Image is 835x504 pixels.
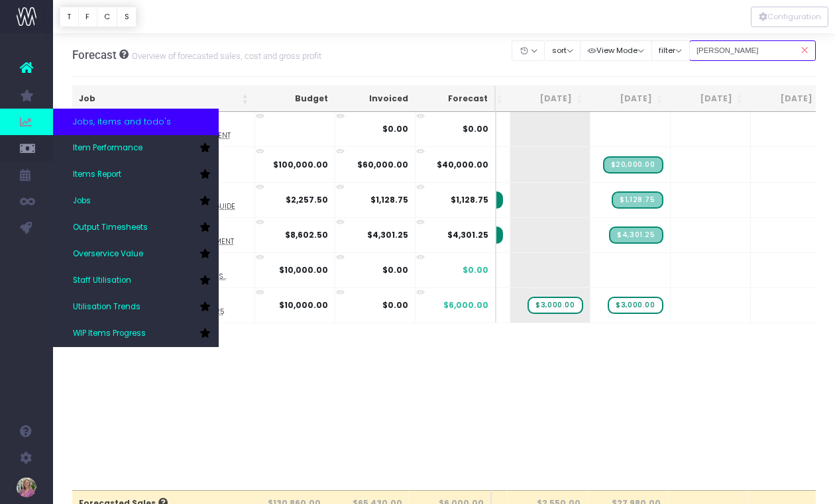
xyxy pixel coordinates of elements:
a: Utilisation Trends [53,294,219,321]
input: Search... [689,40,816,61]
strong: $0.00 [382,299,408,311]
th: Sep 25: activate to sort column ascending [589,86,669,112]
a: Staff Utilisation [53,268,219,294]
th: Invoiced [335,86,415,112]
strong: $8,602.50 [285,229,328,240]
span: Staff Utilisation [73,275,131,287]
span: Utilisation Trends [73,301,140,313]
a: Output Timesheets [53,215,219,241]
span: Streamtime Draft Invoice: [EASH1182] People & Culture Roadmap Document - Final Balance [609,227,663,244]
strong: $10,000.00 [279,299,328,311]
button: filter [651,40,690,61]
button: View Mode [580,40,652,61]
span: Jobs, items and todo's [73,115,171,128]
span: Streamtime Draft Invoice: [EASH1171] OVA Campaign Roll Out - Progress Invoice (#4) [603,156,663,174]
span: Jobs [73,195,91,207]
button: sort [544,40,581,61]
div: Vertical button group [751,7,828,27]
th: Oct 25: activate to sort column ascending [669,86,750,112]
a: Overservice Value [53,241,219,268]
th: Job: activate to sort column ascending [72,86,255,112]
img: images/default_profile_image.png [17,478,36,497]
span: Streamtime Draft Invoice: [EASH1178] Workcover Entitlements Guide - Final Balance [612,191,663,209]
small: Overview of forecasted sales, cost and gross profit [129,48,321,62]
span: $0.00 [462,123,488,135]
span: $6,000.00 [443,299,488,311]
span: $4,301.25 [447,229,488,241]
strong: $1,128.75 [370,194,408,205]
span: Output Timesheets [73,222,148,234]
strong: $60,000.00 [357,159,408,170]
strong: $0.00 [382,264,408,276]
strong: $100,000.00 [273,159,328,170]
th: Aug 25: activate to sort column ascending [510,86,590,112]
strong: $2,257.50 [286,194,328,205]
a: Jobs [53,188,219,215]
span: Forecast [72,48,117,62]
strong: $10,000.00 [279,264,328,276]
th: Budget [255,86,335,112]
span: Items Report [73,169,121,181]
th: Nov 25: activate to sort column ascending [750,86,830,112]
span: $40,000.00 [436,159,488,171]
button: T [60,7,79,27]
button: Configuration [751,7,828,27]
span: Item Performance [73,142,142,154]
span: Overservice Value [73,248,143,260]
span: wayahead Sales Forecast Item [608,297,663,314]
a: Items Report [53,162,219,188]
a: Item Performance [53,135,219,162]
div: Vertical button group [60,7,137,27]
span: $0.00 [462,264,488,276]
button: C [97,7,118,27]
button: S [117,7,137,27]
span: WIP Items Progress [73,328,146,340]
a: WIP Items Progress [53,321,219,347]
button: F [78,7,97,27]
strong: $0.00 [382,123,408,134]
strong: $4,301.25 [366,229,408,240]
th: Forecast [415,86,496,112]
span: wayahead Sales Forecast Item [528,297,583,314]
span: $1,128.75 [450,194,488,206]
